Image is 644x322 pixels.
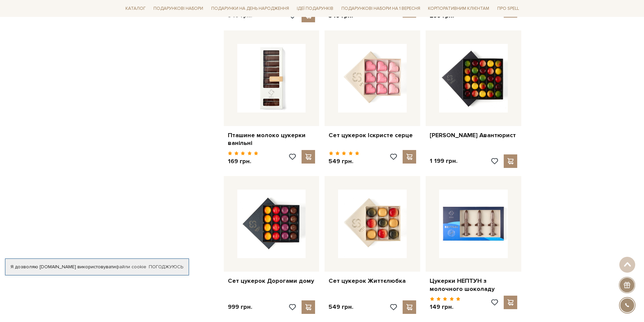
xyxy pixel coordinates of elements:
p: 149 грн. [430,303,460,311]
a: файли cookie [116,264,146,270]
p: 1 199 грн. [430,157,457,165]
a: Погоджуюсь [149,264,183,270]
div: Я дозволяю [DOMAIN_NAME] використовувати [5,264,189,270]
a: Про Spell [495,3,522,14]
a: Пташине молоко цукерки ванільні [228,131,315,147]
p: 999 грн. [228,303,252,311]
a: Подарунки на День народження [209,3,292,14]
a: Подарункові набори на 1 Вересня [339,3,423,14]
p: 549 грн. [329,157,359,165]
a: Сет цукерок Життєлюбка [329,277,416,285]
a: Цукерки НЕПТУН з молочного шоколаду [430,277,517,293]
p: 169 грн. [228,157,259,165]
a: Ідеї подарунків [294,3,336,14]
a: Корпоративним клієнтам [425,3,492,14]
a: Подарункові набори [151,3,206,14]
a: Сет цукерок Іскристе серце [329,131,416,139]
a: Каталог [123,3,148,14]
a: [PERSON_NAME] Авантюрист [430,131,517,139]
a: Сет цукерок Дорогами дому [228,277,315,285]
p: 549 грн. [329,303,353,311]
